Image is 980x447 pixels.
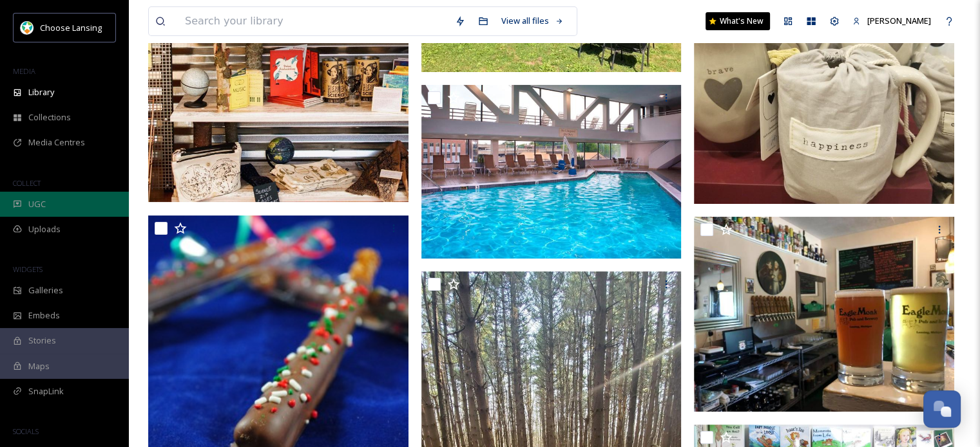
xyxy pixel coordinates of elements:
[923,390,961,428] button: Open Chat
[28,136,85,149] span: Media Centres
[28,284,63,296] span: Galleries
[694,217,954,412] img: 38849847_2101987833152749_3929454609763926016_n.jpg
[28,223,61,235] span: Uploads
[706,12,770,30] a: What's New
[28,360,50,372] span: Maps
[28,86,54,98] span: Library
[495,8,570,33] a: View all files
[178,7,448,35] input: Search your library
[28,198,46,210] span: UGC
[28,309,60,322] span: Embeds
[40,22,102,33] span: Choose Lansing
[28,111,71,123] span: Collections
[846,8,937,33] a: [PERSON_NAME]
[13,426,39,436] span: SOCIALS
[13,264,43,274] span: WIDGETS
[13,178,41,188] span: COLLECT
[28,385,64,397] span: SnapLink
[21,21,34,34] img: logo.jpeg
[28,334,56,347] span: Stories
[13,66,35,76] span: MEDIA
[421,85,682,259] img: lanea-pool-0032-hor-clsc.jpg
[867,15,931,26] span: [PERSON_NAME]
